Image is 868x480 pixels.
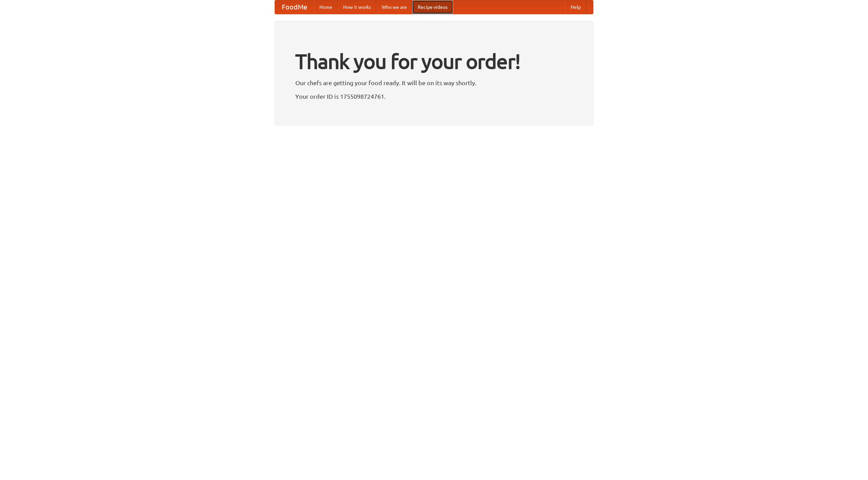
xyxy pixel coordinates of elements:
a: Who we are [376,0,412,14]
a: How it works [338,0,376,14]
p: Our chefs are getting your food ready. It will be on its way shortly. [295,78,573,88]
a: Recipe videos [412,0,453,14]
h1: Thank you for your order! [295,45,573,78]
a: Help [565,0,586,14]
a: FoodMe [275,0,314,14]
a: Home [314,0,338,14]
p: Your order ID is 1755098724761. [295,91,573,101]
